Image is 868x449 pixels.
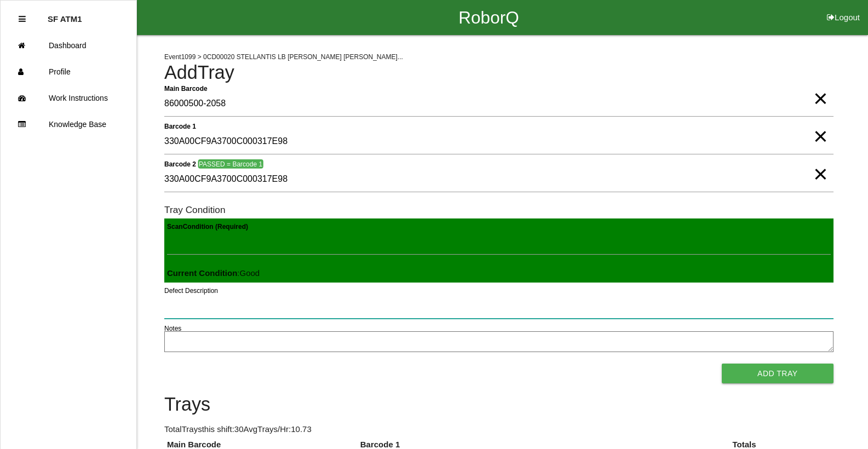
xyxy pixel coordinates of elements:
a: Dashboard [1,32,136,59]
b: Scan Condition (Required) [167,223,248,231]
span: : Good [167,268,260,278]
h6: Tray Condition [164,205,833,215]
a: Work Instructions [1,85,136,111]
b: Barcode 2 [164,160,196,168]
span: Clear Input [813,114,827,136]
button: Add Tray [722,364,833,383]
label: Defect Description [164,286,218,296]
a: Profile [1,59,136,85]
div: Close [19,6,26,32]
h4: Add Tray [164,62,833,83]
p: SF ATM1 [48,6,82,24]
b: Current Condition [167,268,237,278]
h4: Trays [164,394,833,415]
span: PASSED = Barcode 1 [198,159,263,169]
a: Knowledge Base [1,111,136,137]
label: Notes [164,324,181,333]
span: Clear Input [813,77,827,99]
p: Total Trays this shift: 30 Avg Trays /Hr: 10.73 [164,423,833,436]
span: Event 1099 > 0CD00020 STELLANTIS LB [PERSON_NAME] [PERSON_NAME]... [164,53,403,61]
b: Main Barcode [164,84,208,92]
b: Barcode 1 [164,122,196,130]
input: Required [164,91,833,117]
span: Clear Input [813,152,827,174]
